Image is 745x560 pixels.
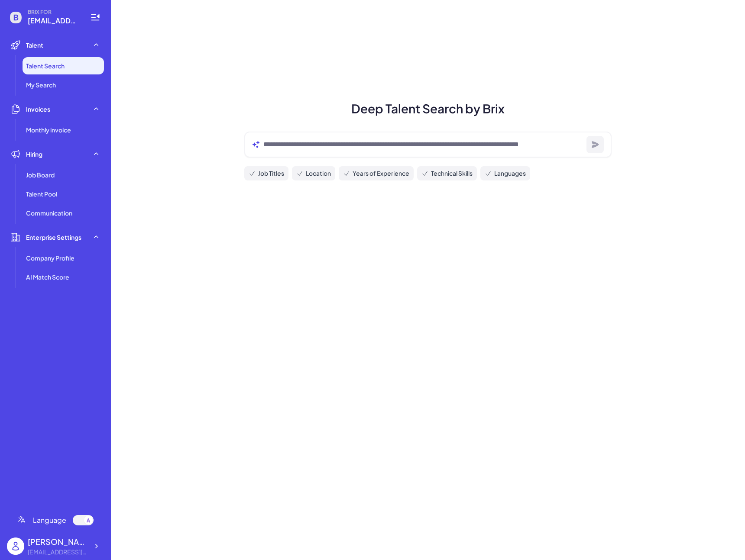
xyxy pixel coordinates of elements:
[26,105,50,113] span: Invoices
[258,169,284,178] span: Job Titles
[26,190,57,198] span: Talent Pool
[353,169,409,178] span: Years of Experience
[26,273,69,281] span: AI Match Score
[26,150,42,158] span: Hiring
[306,169,331,178] span: Location
[234,100,622,118] h1: Deep Talent Search by Brix
[28,536,88,547] div: Heming Yang
[7,537,24,555] img: user_logo.png
[26,61,65,70] span: Talent Search
[494,169,526,178] span: Languages
[26,80,56,89] span: My Search
[26,233,81,241] span: Enterprise Settings
[28,9,80,16] span: BRIX FOR
[26,171,55,179] span: Job Board
[431,169,473,178] span: Technical Skills
[33,515,66,525] span: Language
[26,41,43,49] span: Talent
[26,126,71,134] span: Monthly invoice
[28,16,80,26] span: calyhmz@gmail.com
[26,254,74,262] span: Company Profile
[26,209,72,217] span: Communication
[28,547,88,557] div: calyhmz@gmail.com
